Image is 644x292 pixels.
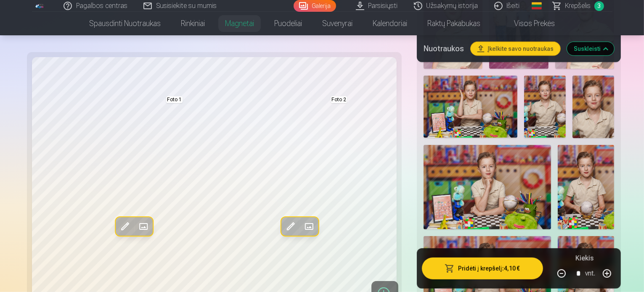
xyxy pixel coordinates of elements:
[424,43,464,55] h5: Nuotraukos
[471,42,560,55] button: Įkelkite savo nuotraukas
[363,12,417,35] a: Kalendoriai
[575,253,594,263] h5: Kiekis
[585,263,595,284] div: vnt.
[171,12,215,35] a: Rinkiniai
[264,12,312,35] a: Puodeliai
[215,12,264,35] a: Magnetai
[35,3,45,8] img: /fa5
[79,12,171,35] a: Spausdinti nuotraukas
[312,12,363,35] a: Suvenyrai
[594,1,604,11] span: 3
[490,12,565,35] a: Visos prekės
[567,42,614,55] button: Suskleisti
[417,12,490,35] a: Raktų pakabukas
[565,1,591,11] span: Krepšelis
[422,258,543,279] button: Pridėti į krepšelį:4,10 €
